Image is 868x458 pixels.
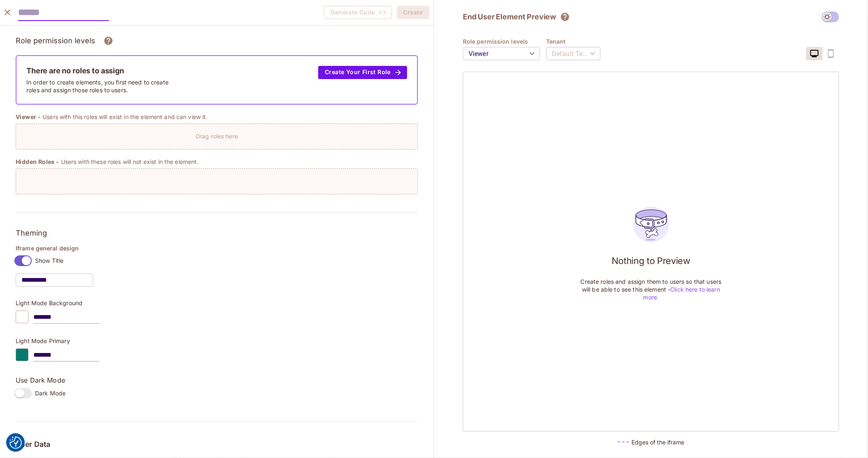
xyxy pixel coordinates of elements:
h4: Tenant [546,37,607,45]
h1: Nothing to Preview [612,255,690,267]
p: Use Dark Mode [16,376,418,385]
p: Drag roles here [196,132,238,140]
span: Hidden Roles - [16,158,59,166]
span: Show Title [35,257,63,264]
p: Create roles and assign them to users so that users will be able to see this element - [579,278,723,301]
span: coming soon [823,47,839,60]
div: Default Tenant [546,42,601,65]
p: Users with this roles will exist in the element and can view it. [42,113,207,121]
span: Create the element to generate code [324,6,392,19]
h4: Iframe general design [16,244,418,252]
h3: Theming [16,227,418,239]
img: users_preview_empty_state [629,202,673,247]
h2: There are no roles to assign [26,66,171,76]
svg: The element will only show tenant specific content. No user information will be visible across te... [560,12,570,22]
h5: Edges of the iframe [631,438,684,446]
button: Create Your First Role [318,66,407,79]
div: Viewer [463,42,540,65]
img: Revisit consent button [9,437,22,449]
a: Click here to learn more. [643,286,720,301]
h4: Role permission levels [463,37,546,45]
button: Consent Preferences [9,437,22,449]
h2: End User Element Preview [463,12,556,22]
p: In order to create elements, you first need to create roles and assign those roles to users. [26,78,171,94]
h5: User Data [16,440,418,449]
span: Dark Mode [35,389,66,397]
button: Generate Code [324,6,392,19]
h3: Role permission levels [16,35,95,47]
p: Light Mode Primary [16,338,418,344]
p: Users with these roles will not exist in the element. [61,158,199,166]
p: Light Mode Background [16,300,418,306]
span: Viewer - [16,113,41,121]
button: Create [397,6,429,19]
svg: Assign roles to different permission levels and grant users the correct rights over each element.... [103,36,113,46]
